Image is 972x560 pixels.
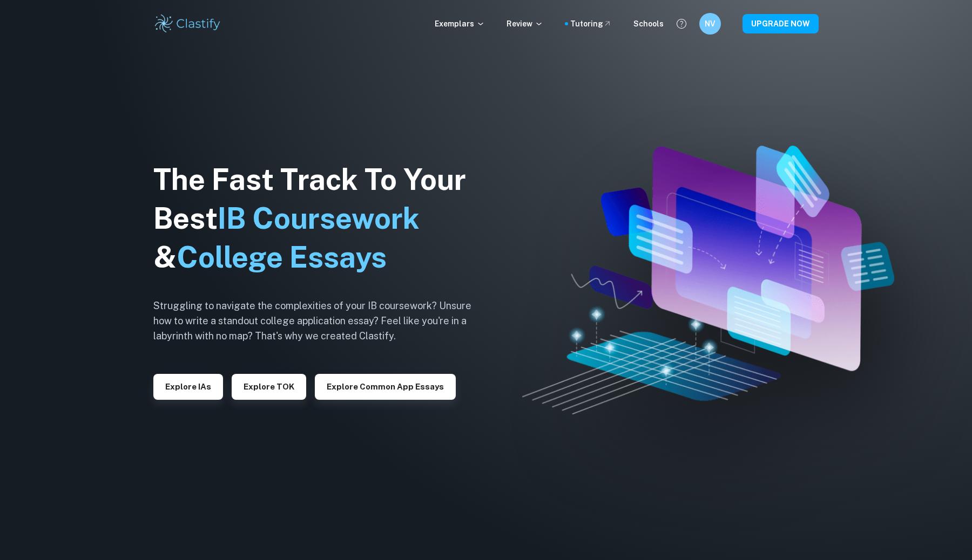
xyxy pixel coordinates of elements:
[633,18,664,30] a: Schools
[177,240,387,274] span: College Essays
[153,374,223,400] button: Explore IAs
[742,14,819,33] button: UPGRADE NOW
[704,18,717,30] h6: NV
[232,374,306,400] button: Explore TOK
[522,146,894,414] img: Clastify hero
[153,160,488,277] h1: The Fast Track To Your Best &
[699,13,721,35] button: NV
[153,381,223,391] a: Explore IAs
[153,298,488,344] h6: Struggling to navigate the complexities of your IB coursework? Unsure how to write a standout col...
[570,18,612,30] a: Tutoring
[153,13,222,35] img: Clastify logo
[232,381,306,391] a: Explore TOK
[315,381,456,391] a: Explore Common App essays
[435,18,485,30] p: Exemplars
[672,15,691,33] button: Help and Feedback
[218,201,420,235] span: IB Coursework
[315,374,456,400] button: Explore Common App essays
[507,18,543,30] p: Review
